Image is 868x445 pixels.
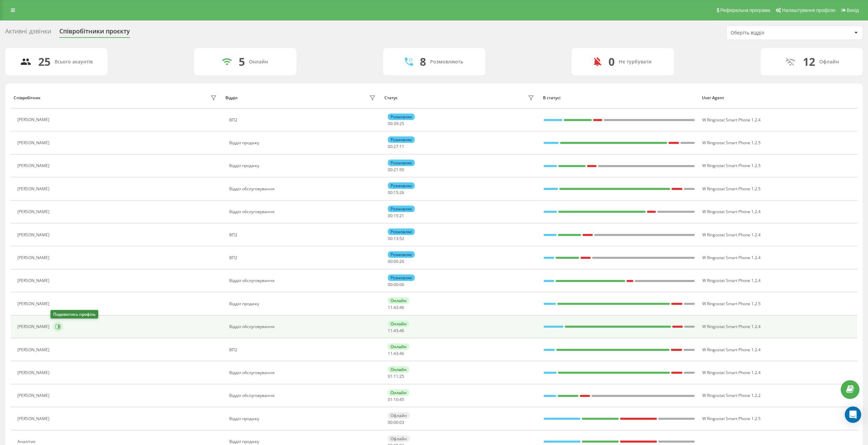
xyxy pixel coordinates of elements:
span: 52 [399,236,404,241]
span: 15 [394,213,398,219]
div: [PERSON_NAME] [17,278,51,283]
span: Налаштування профілю [782,8,835,13]
span: 00 [388,213,393,219]
div: [PERSON_NAME] [17,324,51,329]
div: Онлайн [388,297,409,304]
div: [PERSON_NAME] [17,393,51,398]
div: ВП2 [229,118,378,122]
span: W Ringostat Smart Phone 1.2.4 [702,232,761,238]
div: Розмовляє [388,228,415,235]
span: W Ringostat Smart Phone 1.2.4 [702,209,761,214]
span: 21 [394,167,398,173]
div: : : [388,420,404,425]
div: Офлайн [819,59,839,65]
div: [PERSON_NAME] [17,347,51,352]
div: Відділ продажу [229,301,378,306]
span: 43 [394,305,398,310]
div: : : [388,144,404,149]
div: Відділ обслуговування [229,187,378,191]
div: [PERSON_NAME] [17,140,51,145]
span: 25 [399,373,404,379]
div: В статусі [543,95,695,100]
span: 00 [388,121,393,127]
div: Онлайн [249,59,268,65]
div: : : [388,328,404,333]
div: [PERSON_NAME] [17,255,51,260]
span: 00 [388,167,393,173]
div: Розмовляє [388,275,415,281]
div: ВП2 [229,347,378,352]
div: Відділ обслуговування [229,209,378,214]
div: Офлайн [388,435,410,442]
div: Співробітник [14,95,41,100]
span: 25 [399,121,404,127]
div: [PERSON_NAME] [17,187,51,191]
div: [PERSON_NAME] [17,163,51,168]
div: ВП2 [229,233,378,237]
span: W Ringostat Smart Phone 1.2.5 [702,140,761,146]
span: 11 [388,328,393,333]
span: 43 [394,351,398,356]
div: : : [388,236,404,241]
span: W Ringostat Smart Phone 1.2.4 [702,370,761,375]
div: [PERSON_NAME] [17,301,51,306]
span: 21 [399,213,404,219]
span: W Ringostat Smart Phone 1.2.4 [702,255,761,261]
div: Відділ обслуговування [229,324,378,329]
div: Офлайн [388,412,410,419]
div: Відділ [225,95,237,100]
span: 11 [388,305,393,310]
div: Статус [384,95,398,100]
span: 15 [394,190,398,195]
span: 45 [399,397,404,402]
span: 00 [388,144,393,149]
span: 39 [394,121,398,127]
span: 27 [394,144,398,149]
div: : : [388,167,404,172]
div: Відділ обслуговування [229,278,378,283]
span: 46 [399,351,404,356]
div: Подивитись профіль [50,310,98,318]
span: W Ringostat Smart Phone 1.2.5 [702,416,761,421]
div: [PERSON_NAME] [17,233,51,237]
span: 00 [388,419,393,425]
div: Всього акаунтів [55,59,93,65]
span: 11 [394,373,398,379]
span: 00 [388,258,393,264]
span: 46 [399,305,404,310]
span: W Ringostat Smart Phone 1.2.4 [702,117,761,123]
div: 12 [803,55,815,68]
div: Співробітники проєкту [59,28,130,38]
div: Онлайн [388,321,409,327]
span: W Ringostat Smart Phone 1.2.4 [702,347,761,353]
span: W Ringostat Smart Phone 1.2.5 [702,186,761,192]
div: Активні дзвінки [5,28,51,38]
span: 00 [388,190,393,195]
span: 00 [388,282,393,287]
span: 43 [394,328,398,333]
div: Open Intercom Messenger [845,406,861,423]
div: : : [388,121,404,126]
span: 03 [399,419,404,425]
div: Відділ обслуговування [229,370,378,375]
span: 46 [399,328,404,333]
div: Не турбувати [619,59,652,65]
div: 0 [608,55,615,68]
div: Відділ обслуговування [229,393,378,398]
div: : : [388,397,404,402]
div: [PERSON_NAME] [17,117,51,122]
div: Розмовляє [388,182,415,189]
div: Аналітик [17,439,37,444]
span: 00 [394,282,398,287]
span: 01 [388,397,393,402]
div: : : [388,259,404,264]
div: Розмовляє [388,136,415,143]
span: W Ringostat Smart Phone 1.2.5 [702,301,761,307]
span: W Ringostat Smart Phone 1.2.2 [702,392,761,398]
span: 00 [388,236,393,241]
div: Розмовляє [388,114,415,120]
div: Відділ продажу [229,439,378,444]
span: 10 [394,397,398,402]
span: 00 [394,258,398,264]
div: Онлайн [388,389,409,396]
